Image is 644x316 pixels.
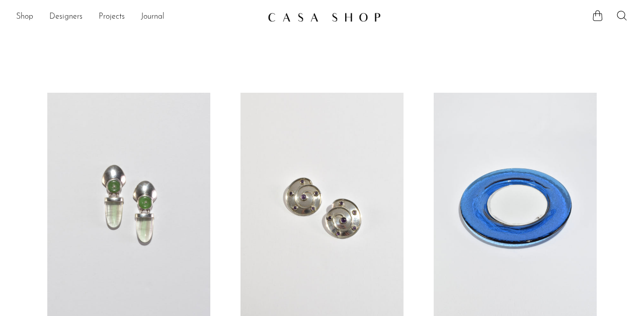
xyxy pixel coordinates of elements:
[99,11,125,24] a: Projects
[16,9,260,26] nav: Desktop navigation
[16,9,260,26] ul: NEW HEADER MENU
[16,11,33,24] a: Shop
[49,11,83,24] a: Designers
[141,11,165,24] a: Journal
